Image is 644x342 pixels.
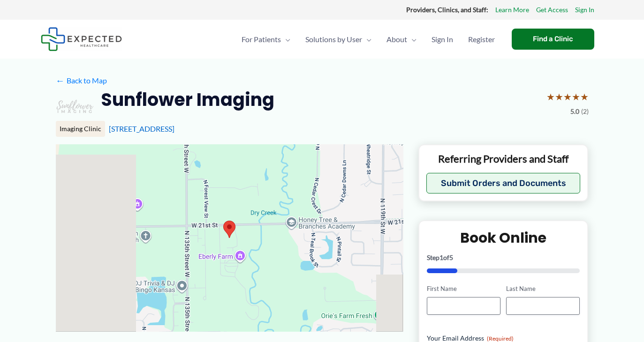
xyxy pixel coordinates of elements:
h2: Sunflower Imaging [101,88,274,111]
span: 5.0 [570,105,579,118]
a: Register [461,23,502,56]
a: Find a Clinic [512,29,594,50]
p: Step of [427,254,580,261]
span: (Required) [487,335,514,342]
span: About [386,23,407,56]
span: Register [468,23,495,56]
a: Sign In [575,4,594,16]
label: First Name [427,284,500,293]
span: ★ [580,88,589,105]
a: Get Access [536,4,568,16]
a: Solutions by UserMenu Toggle [298,23,379,56]
span: ★ [555,88,563,105]
span: 1 [439,253,443,261]
span: Menu Toggle [362,23,371,56]
p: Referring Providers and Staff [426,152,581,166]
span: Menu Toggle [281,23,290,56]
strong: Providers, Clinics, and Staff: [406,6,488,14]
span: Sign In [432,23,453,56]
a: [STREET_ADDRESS] [109,124,174,133]
span: ★ [572,88,580,105]
span: ← [56,76,65,85]
span: For Patients [242,23,281,56]
a: For PatientsMenu Toggle [234,23,298,56]
button: Submit Orders and Documents [426,173,581,193]
nav: Primary Site Navigation [234,23,502,56]
h2: Book Online [427,229,580,247]
label: Last Name [506,284,580,293]
a: Learn More [495,4,529,16]
span: (2) [581,105,589,118]
div: Imaging Clinic [56,121,105,137]
a: AboutMenu Toggle [379,23,424,56]
a: ←Back to Map [56,74,107,88]
img: Expected Healthcare Logo - side, dark font, small [41,27,122,51]
span: ★ [563,88,572,105]
span: ★ [546,88,555,105]
span: 5 [449,253,453,261]
span: Solutions by User [305,23,362,56]
a: Sign In [424,23,461,56]
span: Menu Toggle [407,23,417,56]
